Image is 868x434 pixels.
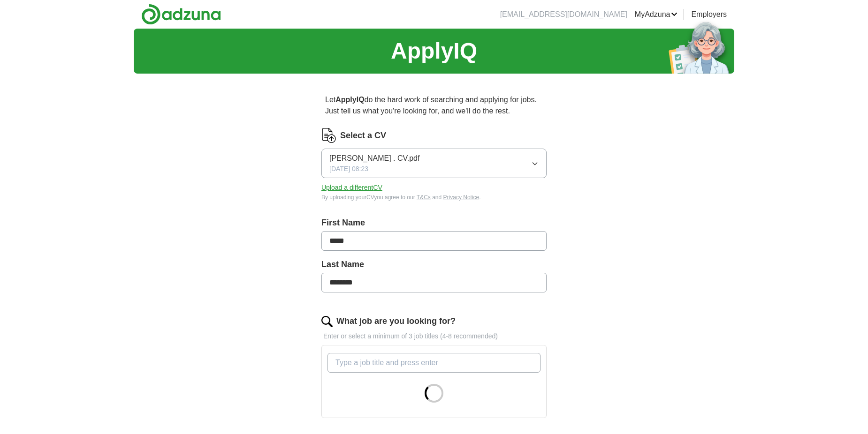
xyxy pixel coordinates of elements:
[329,164,368,174] span: [DATE] 08:23
[336,315,456,328] label: What job are you looking for?
[321,331,547,341] p: Enter or select a minimum of 3 job titles (4-8 recommended)
[321,316,333,327] img: search.png
[321,193,547,202] div: By uploading your CV you agree to our and .
[321,258,547,271] label: Last Name
[329,153,419,164] span: [PERSON_NAME] . CV.pdf
[635,9,678,20] a: MyAdzuna
[340,129,386,142] label: Select a CV
[335,96,364,104] strong: ApplyIQ
[391,34,477,68] h1: ApplyIQ
[141,4,221,25] img: Adzuna logo
[321,128,336,143] img: CV Icon
[500,9,627,20] li: [EMAIL_ADDRESS][DOMAIN_NAME]
[327,353,541,373] input: Type a job title and press enter
[321,183,382,193] button: Upload a differentCV
[321,90,547,120] p: Let do the hard work of searching and applying for jobs. Just tell us what you're looking for, an...
[321,149,547,178] button: [PERSON_NAME] . CV.pdf[DATE] 08:23
[691,9,727,20] a: Employers
[417,194,431,201] a: T&Cs
[443,194,480,201] a: Privacy Notice
[321,217,547,229] label: First Name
